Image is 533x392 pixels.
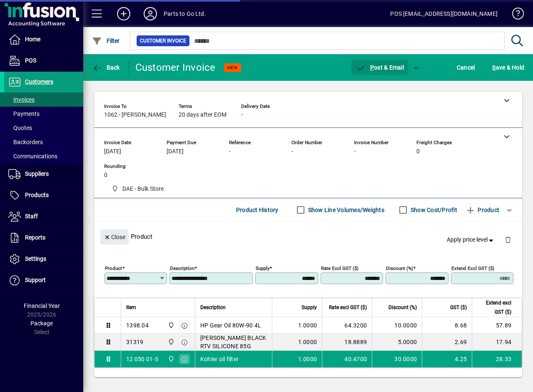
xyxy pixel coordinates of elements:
div: 40.4700 [327,355,367,363]
span: Invoices [8,96,35,103]
span: Communications [8,153,57,160]
span: ost & Email [356,64,404,71]
td: 28.33 [472,351,522,367]
mat-label: Description [170,265,194,271]
span: NEW [227,65,238,70]
span: Filter [92,37,120,44]
td: 10.0000 [372,317,422,334]
span: - [229,148,231,155]
span: Staff [25,213,38,220]
span: Suppliers [25,170,49,177]
span: Product History [236,203,279,217]
td: 30.0000 [372,351,422,367]
span: 1.0000 [298,321,317,330]
a: Communications [4,149,83,163]
span: 1.0000 [298,355,317,363]
span: DAE - Bulk Store [166,337,175,347]
span: DAE - Bulk Store [108,184,167,194]
span: [DATE] [104,148,121,155]
span: GST ($) [450,303,467,312]
td: 2.69 [422,334,472,351]
span: 0 [416,148,420,155]
label: Show Cost/Profit [409,206,457,214]
button: Save & Hold [490,60,526,75]
button: Profile [137,6,164,21]
app-page-header-button: Delete [498,236,518,243]
span: Reports [25,234,45,241]
td: 8.68 [422,317,472,334]
div: 31319 [126,338,143,346]
span: DAE - Bulk Store [166,355,175,364]
span: Customer Invoice [140,37,186,45]
span: Support [25,277,46,283]
span: DAE - Bulk Store [122,185,164,193]
td: 4.25 [422,351,472,367]
a: Payments [4,107,83,121]
span: P [370,64,374,71]
span: 1062 - [PERSON_NAME] [104,112,166,118]
span: Package [30,320,53,327]
span: Back [92,64,120,71]
div: Customer Invoice [135,61,216,74]
app-page-header-button: Close [98,233,131,240]
span: HP Gear Oil 80W-90 4L [200,321,261,330]
a: Knowledge Base [506,2,523,29]
div: POS [EMAIL_ADDRESS][DOMAIN_NAME] [390,7,498,20]
button: Cancel [455,60,477,75]
span: S [492,64,496,71]
span: Product [466,203,499,217]
span: Rounding [104,164,154,169]
a: Home [4,29,83,50]
a: POS [4,50,83,71]
span: - [241,112,243,118]
mat-label: Supply [256,265,269,271]
app-page-header-button: Back [83,60,129,75]
span: Products [25,192,49,198]
div: 18.8889 [327,338,367,346]
button: Post & Email [351,60,408,75]
div: 64.3200 [327,321,367,330]
span: Financial Year [24,302,60,309]
span: DAE - Bulk Store [166,321,175,330]
label: Show Line Volumes/Weights [306,206,384,214]
span: Apply price level [447,235,495,244]
a: Quotes [4,121,83,135]
button: Add [110,6,137,21]
span: 20 days after EOM [179,112,227,118]
span: Rate excl GST ($) [329,303,367,312]
button: Close [100,230,129,245]
a: Products [4,185,83,206]
div: Product [94,221,522,252]
span: Extend excl GST ($) [477,298,511,317]
span: Home [25,36,40,42]
mat-label: Product [105,265,122,271]
a: Invoices [4,92,83,107]
div: 12 050 01-S [126,355,158,363]
button: Back [90,60,122,75]
button: Apply price level [443,232,498,247]
mat-label: Extend excl GST ($) [451,265,494,271]
a: Suppliers [4,164,83,185]
span: Backorders [8,139,43,145]
span: [PERSON_NAME] BLACK RTV SILICONE 85G [200,334,267,350]
span: Supply [301,303,317,312]
span: 1.0000 [298,338,317,346]
button: Product [461,202,503,217]
a: Staff [4,206,83,227]
a: Support [4,270,83,291]
span: Close [104,230,125,244]
span: Quotes [8,125,32,131]
span: Item [126,303,136,312]
span: ave & Hold [492,61,524,74]
span: [DATE] [167,148,184,155]
button: Product History [233,202,282,217]
mat-label: Rate excl GST ($) [321,265,359,271]
td: 17.94 [472,334,522,351]
a: Reports [4,227,83,248]
div: 1398.04 [126,321,149,330]
button: Delete [498,230,518,250]
a: Backorders [4,135,83,149]
div: Parts to Go Ltd. [164,7,206,20]
a: Settings [4,249,83,270]
span: Customers [25,78,53,85]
